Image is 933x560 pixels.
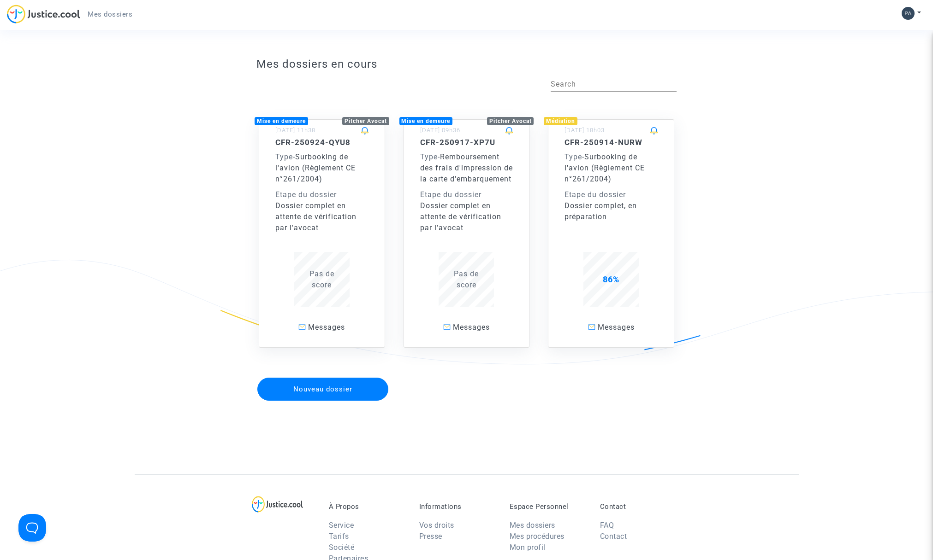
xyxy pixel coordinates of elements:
[256,372,389,380] a: Nouveau dossier
[419,532,442,541] a: Presse
[420,127,460,134] small: [DATE] 09h36
[275,189,368,200] div: Etape du dossier
[453,323,490,332] span: Messages
[419,521,454,530] a: Vos droits
[487,117,534,125] div: Pitcher Avocat
[600,502,677,511] p: Contact
[264,312,380,343] a: Messages
[275,152,295,161] span: -
[510,521,555,530] a: Mes dossiers
[420,200,513,233] div: Dossier complet en attente de vérification par l'avocat
[275,200,368,233] div: Dossier complet en attente de vérification par l'avocat
[275,127,315,134] small: [DATE] 11h38
[510,532,565,541] a: Mes procédures
[257,378,388,401] button: Nouveau dossier
[308,323,345,332] span: Messages
[565,189,658,200] div: Etape du dossier
[565,127,605,134] small: [DATE] 18h03
[565,200,658,222] div: Dossier complet, en préparation
[598,323,635,332] span: Messages
[252,496,303,513] img: logo-lg.svg
[420,152,438,161] span: Type
[250,101,394,348] a: Mise en demeurePitcher Avocat[DATE] 11h38CFR-250924-QYU8Type-Surbooking de l'avion (Règlement CE ...
[565,152,582,161] span: Type
[510,543,546,552] a: Mon profil
[309,269,334,289] span: Pas de score
[275,138,368,147] h5: CFR-250924-QYU8
[419,502,496,511] p: Informations
[275,152,293,161] span: Type
[329,502,405,511] p: À Propos
[420,189,513,200] div: Etape du dossier
[600,532,627,541] a: Contact
[7,5,80,23] img: jc-logo.svg
[420,152,513,183] span: Remboursement des frais d'impression de la carte d'embarquement
[544,117,577,125] div: Médiation
[342,117,389,125] div: Pitcher Avocat
[553,312,669,343] a: Messages
[329,532,349,541] a: Tarifs
[454,269,479,289] span: Pas de score
[539,101,683,348] a: Médiation[DATE] 18h03CFR-250914-NURWType-Surbooking de l'avion (Règlement CE n°261/2004)Etape du ...
[420,138,513,147] h5: CFR-250917-XP7U
[88,10,132,18] span: Mes dossiers
[255,117,308,125] div: Mise en demeure
[399,117,453,125] div: Mise en demeure
[902,7,915,20] img: 70094d8604c59bed666544247a582dd0
[18,514,46,542] iframe: Help Scout Beacon - Open
[603,274,619,284] span: 86%
[565,152,584,161] span: -
[409,312,525,343] a: Messages
[275,152,356,183] span: Surbooking de l'avion (Règlement CE n°261/2004)
[394,101,539,348] a: Mise en demeurePitcher Avocat[DATE] 09h36CFR-250917-XP7UType-Remboursement des frais d'impression...
[256,58,677,71] h3: Mes dossiers en cours
[510,502,586,511] p: Espace Personnel
[600,521,614,530] a: FAQ
[420,152,440,161] span: -
[329,521,354,530] a: Service
[80,7,140,21] a: Mes dossiers
[565,138,658,147] h5: CFR-250914-NURW
[565,152,645,183] span: Surbooking de l'avion (Règlement CE n°261/2004)
[329,543,355,552] a: Société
